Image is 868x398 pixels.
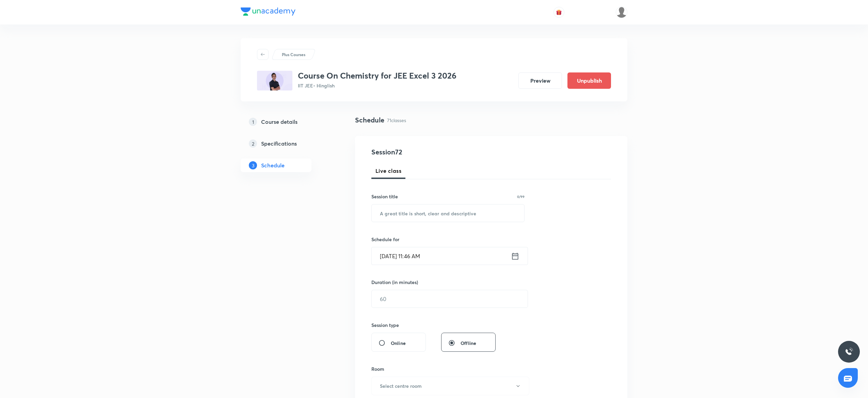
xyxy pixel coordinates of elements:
[241,137,333,150] a: 2Specifications
[616,6,627,18] img: Shivank
[461,339,476,347] span: Offline
[298,82,456,89] p: IIT JEE • Hinglish
[371,193,398,200] h6: Session title
[249,118,257,126] p: 1
[375,167,401,175] span: Live class
[257,71,292,90] img: 2B5A73A4-DC1C-4BCE-B01D-D98E9C13A453_plus.png
[249,139,257,148] p: 2
[556,9,562,15] img: avatar
[371,321,399,329] h6: Session type
[371,279,418,286] h6: Duration (in minutes)
[517,195,525,198] p: 0/99
[261,118,298,126] h5: Course details
[845,348,853,356] img: ttu
[261,139,297,148] h5: Specifications
[518,72,562,89] button: Preview
[387,117,406,124] p: 71 classes
[241,7,295,17] a: Company Logo
[391,339,406,347] span: Online
[567,72,611,89] button: Unpublish
[372,290,528,308] input: 60
[371,236,525,243] h6: Schedule for
[261,161,285,169] h5: Schedule
[371,147,496,157] h4: Session 72
[249,161,257,169] p: 3
[282,51,305,57] p: Plus Courses
[298,71,456,81] h3: Course On Chemistry for JEE Excel 3 2026
[241,115,333,129] a: 1Course details
[372,204,524,222] input: A great title is short, clear and descriptive
[553,7,564,18] button: avatar
[371,365,384,372] h6: Room
[380,382,422,389] h6: Select centre room
[241,7,295,16] img: Company Logo
[355,115,384,125] h4: Schedule
[371,377,529,395] button: Select centre room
